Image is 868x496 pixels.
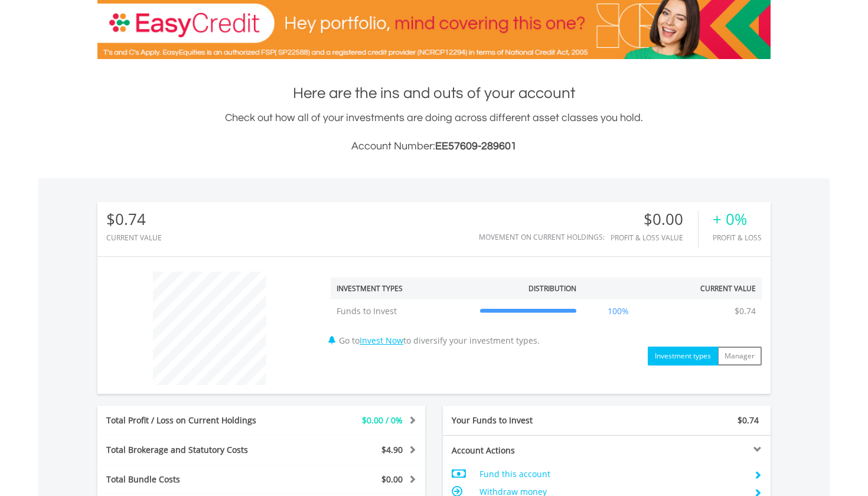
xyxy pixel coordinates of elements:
[331,299,474,323] td: Funds to Invest
[331,278,474,299] th: Investment Types
[713,234,762,242] div: Profit & Loss
[611,234,698,242] div: Profit & Loss Value
[648,347,718,366] button: Investment types
[97,444,289,456] div: Total Brokerage and Statutory Costs
[97,110,771,155] div: Check out how all of your investments are doing across different asset classes you hold.
[322,266,771,366] div: Go to to diversify your investment types.
[611,211,698,228] div: $0.00
[360,335,403,346] a: Invest Now
[381,444,403,455] span: $4.90
[381,474,403,485] span: $0.00
[443,415,607,426] div: Your Funds to Invest
[106,234,162,242] div: CURRENT VALUE
[97,474,289,485] div: Total Bundle Costs
[97,83,771,104] h1: Here are the ins and outs of your account
[528,283,576,293] div: Distribution
[738,415,759,426] span: $0.74
[717,347,762,366] button: Manager
[97,138,771,155] h3: Account Number:
[362,415,403,426] span: $0.00 / 0%
[654,278,762,299] th: Current Value
[713,211,762,228] div: + 0%
[479,233,605,241] div: Movement on Current Holdings:
[97,415,289,426] div: Total Profit / Loss on Current Holdings
[582,299,654,323] td: 100%
[435,141,517,152] span: EE57609-289601
[729,299,762,323] td: $0.74
[479,465,745,483] td: Fund this account
[443,445,607,456] div: Account Actions
[106,211,162,228] div: $0.74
